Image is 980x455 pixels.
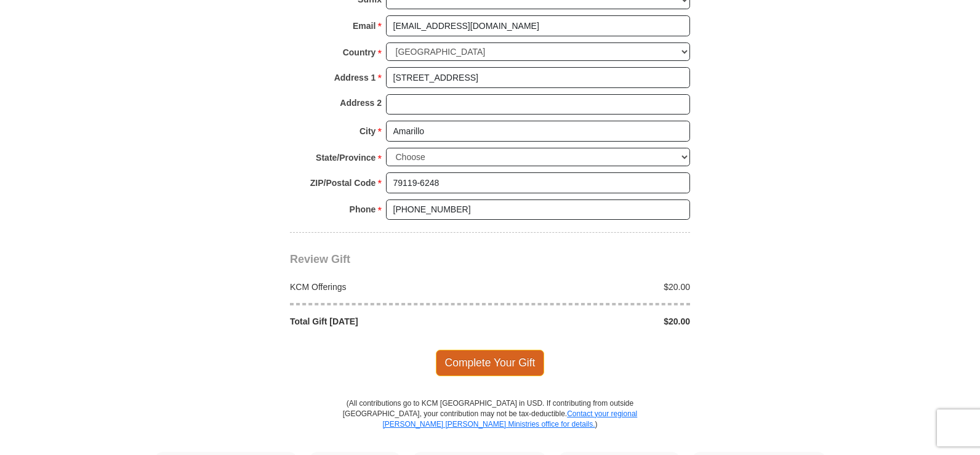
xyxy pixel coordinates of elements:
strong: Country [343,44,376,61]
strong: Address 1 [334,69,376,86]
strong: City [359,123,376,140]
div: KCM Offerings [284,281,491,293]
p: (All contributions go to KCM [GEOGRAPHIC_DATA] in USD. If contributing from outside [GEOGRAPHIC_D... [342,398,638,452]
strong: Address 2 [340,94,382,111]
strong: Email [353,17,376,34]
div: Total Gift [DATE] [284,315,491,328]
a: Contact your regional [PERSON_NAME] [PERSON_NAME] Ministries office for details. [382,409,637,429]
strong: Phone [350,201,376,218]
strong: ZIP/Postal Code [310,174,376,191]
span: Review Gift [290,253,350,265]
div: $20.00 [490,315,697,328]
span: Complete Your Gift [436,350,545,376]
div: $20.00 [490,281,697,293]
strong: State/Province [316,149,376,166]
